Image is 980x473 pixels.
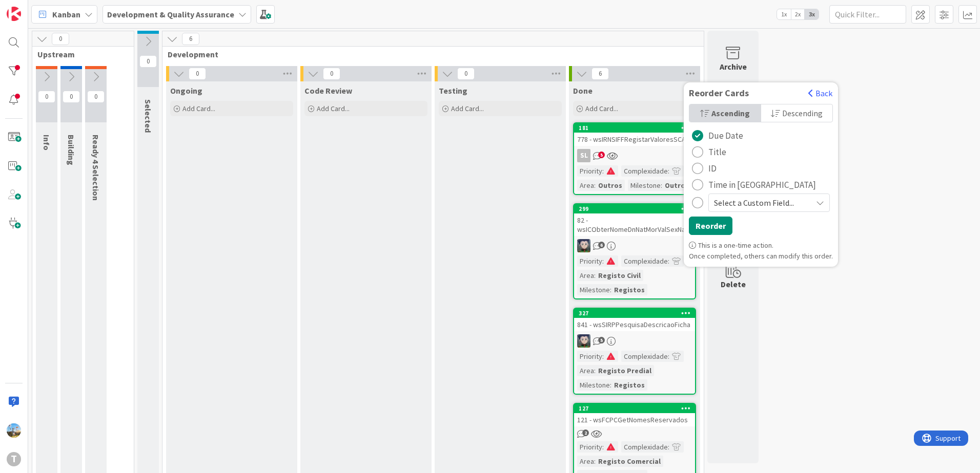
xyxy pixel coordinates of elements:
p: Once completed, others can modify this order. [689,251,833,262]
div: Milestone [577,284,610,295]
div: 327 [579,310,695,317]
span: : [668,255,669,267]
span: Due Date [708,128,743,143]
div: 127 [579,405,695,412]
img: Visit kanbanzone.com [7,7,21,21]
span: 6 [598,242,605,248]
div: 299 [579,205,695,212]
span: 2 [582,429,589,436]
span: : [610,379,611,391]
div: 121 - wsFCPCGetNomesReservados [574,413,695,426]
span: : [610,284,611,295]
span: Info [42,135,52,150]
span: 0 [139,55,157,68]
div: 327841 - wsSIRPPesquisaDescricaoFicha [574,309,695,331]
div: Area [577,365,594,376]
span: 0 [457,68,475,80]
div: 778 - wsIRNSIFFRegistarValoresSCAP [574,133,695,146]
span: : [668,441,669,453]
span: Select a Custom Field... [714,196,807,210]
span: 1x [777,9,791,19]
div: Complexidade [621,441,668,453]
div: 127 [574,404,695,413]
span: Testing [439,85,467,96]
div: LS [574,334,695,348]
div: 299 [574,204,695,213]
div: Registos [611,379,647,391]
span: Reorder Cards [684,88,754,98]
img: DG [7,423,21,438]
div: Area [577,456,594,467]
div: 82 - wsICObterNomeDnNatMorValSexNac [574,213,695,236]
button: ID [689,160,720,177]
span: 0 [38,91,55,103]
span: 5 [598,337,605,343]
div: Registo Predial [596,365,654,376]
span: Selected [143,99,153,133]
span: 3x [805,9,819,19]
span: 0 [323,68,340,80]
span: 0 [189,68,206,80]
span: 6 [591,68,609,80]
div: SL [577,149,590,162]
div: Complexidade [621,165,668,177]
span: : [668,165,669,177]
div: Priority [577,255,602,267]
span: Ongoing [170,85,202,96]
div: 181778 - wsIRNSIFFRegistarValoresSCAP [574,123,695,146]
span: ID [708,161,717,176]
div: Outros [662,180,691,191]
div: Complexidade [621,351,668,362]
span: : [661,180,662,191]
div: Priority [577,441,602,453]
div: 181 [574,123,695,133]
span: 6 [182,33,199,45]
span: Building [66,135,76,165]
span: : [594,456,596,467]
a: 181778 - wsIRNSIFFRegistarValoresSCAPSLPriority:Complexidade:Area:OutrosMilestone:Outros [573,122,696,195]
div: Area [577,270,594,281]
div: Priority [577,165,602,177]
div: Archive [720,60,747,73]
button: Due Date [689,127,746,144]
div: Milestone [577,379,610,391]
b: Development & Quality Assurance [107,9,234,19]
p: This is a one-time action. [689,240,833,251]
span: 0 [52,33,69,45]
span: : [602,351,604,362]
button: Time in [GEOGRAPHIC_DATA] [689,177,819,193]
span: Time in [GEOGRAPHIC_DATA] [708,177,816,192]
span: 2x [791,9,805,19]
div: Registo Comercial [596,456,663,467]
span: Support [22,2,47,14]
div: Complexidade [621,255,668,267]
span: Add Card... [585,104,618,113]
div: 327 [574,309,695,318]
span: : [594,180,596,191]
div: 29982 - wsICObterNomeDnNatMorValSexNac [574,204,695,236]
span: Add Card... [182,104,215,113]
div: 181 [579,124,695,132]
div: 127121 - wsFCPCGetNomesReservados [574,404,695,426]
input: Quick Filter... [829,5,906,24]
span: : [668,351,669,362]
button: Back [808,88,833,99]
div: Delete [721,278,746,290]
button: Title [689,144,729,160]
span: Kanban [52,8,80,20]
div: Milestone [628,180,661,191]
span: : [602,165,604,177]
span: 5 [598,152,605,158]
div: Outros [596,180,625,191]
div: Registos [611,284,647,295]
span: Add Card... [317,104,350,113]
div: SL [574,149,695,162]
span: Done [573,85,593,96]
span: Add Card... [451,104,484,113]
span: Ready 4 Selection [91,135,101,201]
span: : [602,441,604,453]
div: 841 - wsSIRPPesquisaDescricaoFicha [574,318,695,331]
a: 327841 - wsSIRPPesquisaDescricaoFichaLSPriority:Complexidade:Area:Registo PredialMilestone:Registos [573,308,696,395]
div: T [7,452,21,466]
div: LS [574,239,695,252]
